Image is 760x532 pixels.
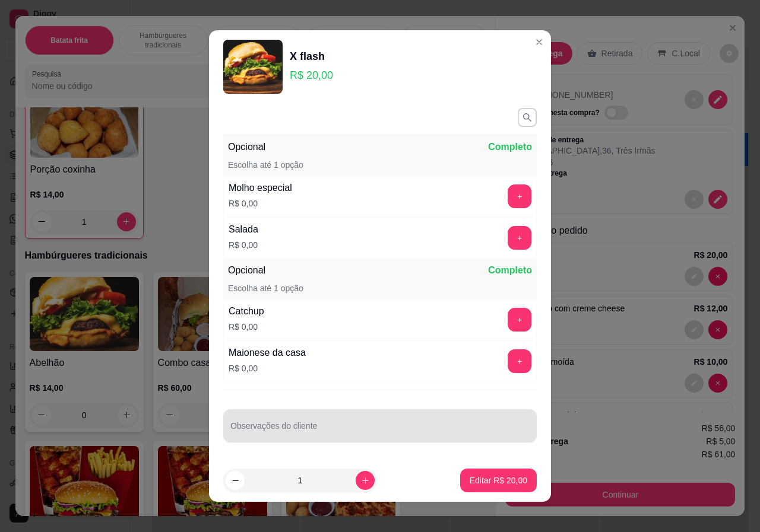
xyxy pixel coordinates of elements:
[290,67,333,84] p: R$ 20,00
[228,282,303,294] p: Escolha até 1 opção
[460,469,537,492] button: Editar R$ 20,00
[470,474,527,486] p: Editar R$ 20,00
[229,321,264,333] p: R$ 0,00
[229,239,258,251] p: R$ 0,00
[229,181,292,195] div: Molho especial
[223,40,283,94] img: product-image
[228,263,265,278] p: Opcional
[229,362,306,374] p: R$ 0,00
[356,471,375,490] button: increase-product-quantity
[229,304,264,318] div: Catchup
[530,33,549,52] button: Close
[508,308,531,332] button: add
[508,184,531,208] button: add
[228,140,265,154] p: Opcional
[290,48,333,65] div: X flash
[230,425,530,437] input: Observações do cliente
[229,346,306,360] div: Maionese da casa
[488,140,532,154] p: Completo
[488,263,532,278] p: Completo
[508,226,531,250] button: add
[226,471,245,490] button: decrease-product-quantity
[229,222,258,237] div: Salada
[229,197,292,209] p: R$ 0,00
[228,159,303,171] p: Escolha até 1 opção
[508,349,531,373] button: add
